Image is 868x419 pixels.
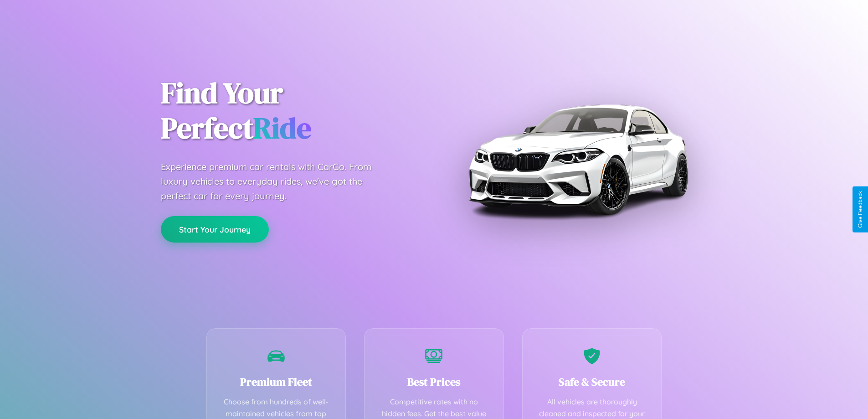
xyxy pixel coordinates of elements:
button: Start Your Journey [161,216,269,243]
div: Give Feedback [857,191,863,228]
h3: Premium Fleet [221,374,332,389]
img: Premium BMW car rental vehicle [464,46,692,274]
h1: Find Your Perfect [161,76,421,146]
span: Ride [253,108,311,148]
h3: Best Prices [378,374,490,389]
h3: Safe & Secure [536,374,648,389]
p: Experience premium car rentals with CarGo. From luxury vehicles to everyday rides, we've got the ... [161,160,389,203]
